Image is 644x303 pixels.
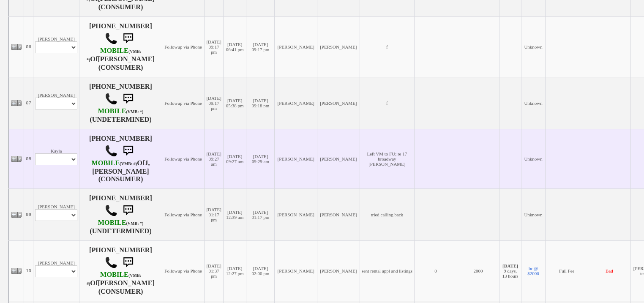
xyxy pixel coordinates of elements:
[120,30,136,47] img: sms.png
[81,22,160,71] h4: [PHONE_NUMBER] Of (CONSUMER)
[223,16,246,77] td: [DATE] 06:41 pm
[275,16,317,77] td: [PERSON_NAME]
[33,77,79,129] td: [PERSON_NAME]
[360,240,414,301] td: sent rental appl and listings
[98,219,144,227] b: Verizon Wireless
[275,240,317,301] td: [PERSON_NAME]
[457,240,499,301] td: 2000
[120,202,136,219] img: sms.png
[360,16,414,77] td: f
[360,77,414,129] td: f
[502,263,518,268] b: [DATE]
[223,240,246,301] td: [DATE] 12:27 pm
[246,240,275,301] td: [DATE] 02:00 pm
[105,93,117,105] img: call.png
[275,188,317,240] td: [PERSON_NAME]
[24,16,33,77] td: 06
[223,188,246,240] td: [DATE] 12:39 am
[87,273,141,286] font: (VMB: #)
[205,188,223,240] td: [DATE] 01:17 pm
[162,16,205,77] td: Followup via Phone
[24,129,33,188] td: 08
[360,188,414,240] td: tried calling back
[205,77,223,129] td: [DATE] 09:17 pm
[98,107,126,115] font: MOBILE
[120,90,136,107] img: sms.png
[92,159,120,167] font: MOBILE
[33,240,79,301] td: [PERSON_NAME]
[33,188,79,240] td: [PERSON_NAME]
[223,129,246,188] td: [DATE] 09:27 am
[546,240,588,301] td: Full Fee
[105,256,117,269] img: call.png
[126,221,143,226] font: (VMB: *)
[246,129,275,188] td: [DATE] 09:29 am
[98,279,155,287] b: [PERSON_NAME]
[521,188,546,240] td: Unknown
[162,240,205,301] td: Followup via Phone
[120,161,137,166] font: (VMB: #)
[100,271,128,278] font: MOBILE
[120,254,136,271] img: sms.png
[317,129,360,188] td: [PERSON_NAME]
[98,219,126,227] font: MOBILE
[81,246,160,295] h4: [PHONE_NUMBER] Of (CONSUMER)
[87,271,141,287] b: T-Mobile USA, Inc.
[81,194,160,235] h4: [PHONE_NUMBER] (UNDETERMINED)
[275,129,317,188] td: [PERSON_NAME]
[126,109,143,114] font: (VMB: *)
[24,240,33,301] td: 10
[120,142,136,159] img: sms.png
[415,240,457,301] td: 0
[275,77,317,129] td: [PERSON_NAME]
[24,77,33,129] td: 07
[105,204,117,217] img: call.png
[98,55,155,63] b: [PERSON_NAME]
[317,240,360,301] td: [PERSON_NAME]
[360,129,414,188] td: Left VM to FU; re 17 broadway [PERSON_NAME]
[246,188,275,240] td: [DATE] 01:17 pm
[33,129,79,188] td: Kayla
[162,77,205,129] td: Followup via Phone
[527,266,539,276] a: br @ $2000
[317,77,360,129] td: [PERSON_NAME]
[105,145,117,157] img: call.png
[317,188,360,240] td: [PERSON_NAME]
[92,159,137,167] b: T-Mobile USA, Inc.
[317,16,360,77] td: [PERSON_NAME]
[24,188,33,240] td: 09
[98,107,144,115] b: Verizon Wireless
[81,135,160,183] h4: [PHONE_NUMBER] Of (CONSUMER)
[100,47,128,55] font: MOBILE
[521,129,546,188] td: Unknown
[205,240,223,301] td: [DATE] 01:37 pm
[81,83,160,123] h4: [PHONE_NUMBER] (UNDETERMINED)
[606,268,613,273] font: Bad
[246,16,275,77] td: [DATE] 09:17 pm
[246,77,275,129] td: [DATE] 09:18 pm
[499,240,521,301] td: 9 days, 13 hours
[162,129,205,188] td: Followup via Phone
[205,129,223,188] td: [DATE] 09:27 am
[223,77,246,129] td: [DATE] 05:38 pm
[521,16,546,77] td: Unknown
[162,188,205,240] td: Followup via Phone
[87,47,141,63] b: Verizon Wireless
[105,32,117,45] img: call.png
[521,77,546,129] td: Unknown
[87,49,141,62] font: (VMB: *)
[205,16,223,77] td: [DATE] 09:17 pm
[33,16,79,77] td: [PERSON_NAME]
